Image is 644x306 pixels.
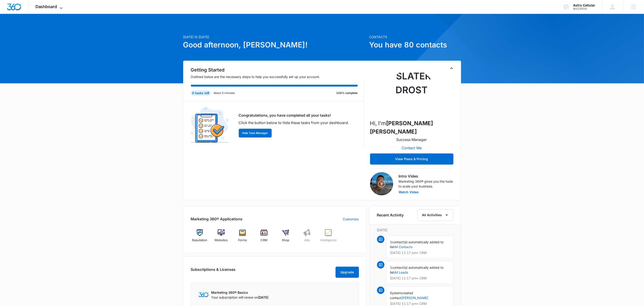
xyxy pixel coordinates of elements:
a: All Leads [394,270,408,274]
h1: Good afternoon, [PERSON_NAME]! [183,39,367,50]
span: System [390,291,402,295]
span: contact(s) automatically added to list [390,265,444,274]
h6: Recent Activity [377,212,404,218]
h2: Getting Started [191,66,364,73]
a: [PERSON_NAME] [402,296,428,300]
h1: You have 80 contacts [369,39,461,50]
img: Intro Video [370,172,393,195]
p: Congratulations, you have completed all your tasks! [239,112,349,118]
p: Click the button below to hide these tasks from your dashboard. [239,120,349,125]
p: [DATE] is [DATE] [183,34,367,39]
button: All Activities [417,209,453,221]
h2: Marketing 360® Applications [191,216,243,222]
span: Reputation [192,238,207,243]
a: Websites [212,229,230,246]
strong: [PERSON_NAME] [PERSON_NAME] [370,120,433,135]
span: Forms [238,238,247,243]
span: 1 [390,240,392,244]
button: Contact Me [397,142,426,153]
div: account id [573,7,595,10]
span: 1 [390,265,392,269]
a: Customize [343,217,359,222]
a: Forms [234,229,251,246]
button: Watch Video [399,190,419,194]
p: Outlined below are the necessary steps to help you successfully set up your account. [191,74,364,79]
img: Slater Drost [389,69,435,116]
span: [DATE] [258,295,269,299]
img: Marketing 360 Logo [198,292,209,297]
p: [DATE] 11:17 pm • CRM [390,277,449,280]
span: Ads [304,238,310,243]
div: account name [573,3,595,7]
button: Upgrade [336,267,359,278]
div: 0 tasks left [191,90,211,96]
span: Websites [214,238,228,243]
p: Success Manager [396,137,427,142]
a: Reputation [191,229,209,246]
span: Shop [282,238,289,243]
a: Ads [298,229,316,246]
a: All Contacts [394,245,413,249]
p: [DATE] 11:17 pm • CRM [390,302,449,305]
span: created contact [390,291,413,300]
p: Hi, I'm [370,119,453,136]
span: Intelligence [320,238,337,243]
p: Marketing 360® Basics [211,290,269,295]
a: Shop [277,229,295,246]
p: Your subscription will renew on [211,295,269,300]
span: contact(s) automatically added to list [390,240,444,249]
h2: Subscriptions & Licenses [191,267,236,276]
a: Intelligence [320,229,337,246]
span: CRM [261,238,267,243]
p: Contacts [369,34,461,39]
p: [DATE] 11:17 pm • CRM [390,251,449,254]
button: View Plans & Pricing [370,153,453,165]
p: 100% complete [336,91,358,95]
h3: Intro Video [399,173,453,179]
a: CRM [255,229,273,246]
p: [DATE] [377,228,453,232]
button: Hide Task Manager [239,129,272,137]
p: About 0 minutes [214,91,235,95]
p: Marketing 360® gives you the tools to scale your business. [399,179,453,189]
button: Toggle Collapse [449,66,454,71]
span: Dashboard [35,4,57,9]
